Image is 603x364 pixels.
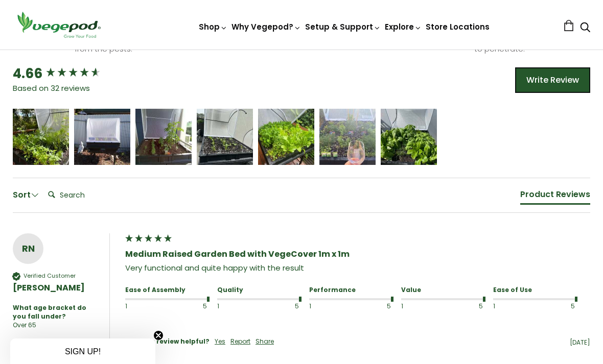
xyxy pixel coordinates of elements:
div: Report [230,337,250,346]
img: Review Image - Medium Raised Garden Bed with VegeCover 1m x 1m [135,109,192,165]
div: Based on 32 reviews [13,83,120,93]
div: Over 65 [13,321,36,330]
div: 4.66 star rating [45,66,101,81]
div: [DATE] [279,338,590,347]
div: Share [256,337,274,346]
div: Value [401,286,483,295]
div: Ease of Use [493,286,575,295]
a: Setup & Support [305,21,381,32]
a: Explore [385,21,422,32]
div: Product Reviews [520,189,590,200]
div: SIGN UP!Close teaser [10,338,155,364]
div: Verified Customer [24,272,76,280]
div: Quality [217,286,299,295]
img: Vegepod [13,10,105,39]
img: Review Image - Medium Raised Garden Bed with VegeCover 1m x 1m [258,109,314,165]
div: Performance [309,286,391,295]
div: 1 [217,302,243,311]
div: Very functional and quite happy with the result [125,262,590,273]
div: 5 [273,302,299,311]
img: Review Image - Medium Raised Garden Bed with VegeCover 1m x 1m [319,109,376,165]
div: Overall product rating out of 5: 4.66 [13,64,120,83]
div: Was this review helpful? [125,337,210,346]
label: Search: [43,184,44,185]
a: Store Locations [426,21,490,32]
div: 5 [549,302,575,311]
a: Search [580,23,590,34]
div: Sort [13,189,39,201]
div: 5 [365,302,391,311]
div: Write Review [515,67,590,93]
button: Close teaser [153,330,164,341]
div: 1 [493,302,519,311]
div: [PERSON_NAME] [13,282,99,294]
span: SIGN UP! [65,347,101,356]
div: RN [13,241,43,256]
div: 5 [181,302,207,311]
div: 1 [309,302,335,311]
a: Shop [199,21,227,32]
div: What age bracket do you fall under? [13,304,94,321]
div: 1 [125,302,151,311]
div: Yes [215,337,225,346]
div: 1 [401,302,427,311]
img: Review Image - Medium Raised Garden Bed with VegeCover 1m x 1m [381,109,437,165]
a: Why Vegepod? [231,21,301,32]
img: Review Image - Medium Raised Garden Bed with VegeCover 1m x 1m [13,109,69,165]
input: Search [44,185,126,205]
div: 4.66 [13,64,42,83]
div: Medium Raised Garden Bed with VegeCover 1m x 1m [125,249,590,260]
div: 5 star rating [124,233,173,246]
div: Ease of Assembly [125,286,207,295]
div: 5 [457,302,483,311]
div: Reviews Tabs [520,188,590,209]
img: Review Image - Medium Raised Garden Bed with VegeCover 1m x 1m [74,109,130,165]
img: Review Image - Medium Raised Garden Bed with VegeCover 1m x 1m [197,109,253,165]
